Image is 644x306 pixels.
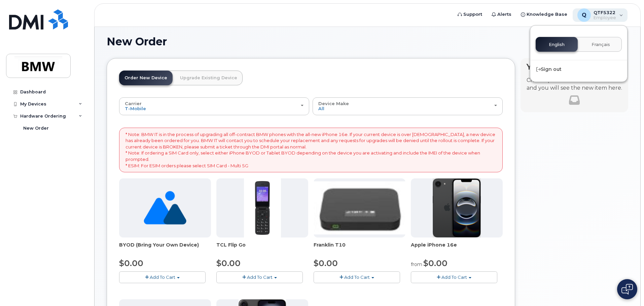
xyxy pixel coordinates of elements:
[119,97,309,115] button: Carrier T-Mobile
[314,258,338,268] span: $0.00
[150,274,175,280] span: Add To Cart
[592,42,610,47] span: Français
[144,178,186,237] img: no_image_found-2caef05468ed5679b831cfe6fc140e25e0c280774317ffc20a367ab7fd17291e.png
[119,71,173,85] a: Order New Device
[247,274,273,280] span: Add To Cart
[621,284,633,295] img: Open chat
[314,181,405,234] img: t10.jpg
[125,101,142,106] span: Carrier
[411,271,497,283] button: Add To Cart
[314,271,400,283] button: Add To Cart
[411,242,503,255] div: Apple iPhone 16e
[175,71,243,85] a: Upgrade Existing Device
[411,261,422,267] small: from
[318,101,349,106] span: Device Make
[313,97,503,115] button: Device Make All
[530,63,627,76] div: Sign out
[216,258,241,268] span: $0.00
[433,178,481,237] img: iphone16e.png
[527,62,622,71] h4: Your Cart is Empty!
[344,274,370,280] span: Add To Cart
[216,242,308,255] div: TCL Flip Go
[126,131,496,169] p: * Note: BMW IT is in the process of upgrading all off-contract BMW phones with the all-new iPhone...
[119,271,206,283] button: Add To Cart
[216,271,303,283] button: Add To Cart
[107,36,628,47] h1: New Order
[527,77,622,92] p: Choose product from the left side and you will see the new item here.
[441,274,467,280] span: Add To Cart
[119,258,143,268] span: $0.00
[423,258,448,268] span: $0.00
[119,242,211,255] div: BYOD (Bring Your Own Device)
[244,178,281,237] img: TCL_FLIP_MODE.jpg
[125,106,146,111] span: T-Mobile
[318,106,324,111] span: All
[314,242,405,255] div: Franklin T10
